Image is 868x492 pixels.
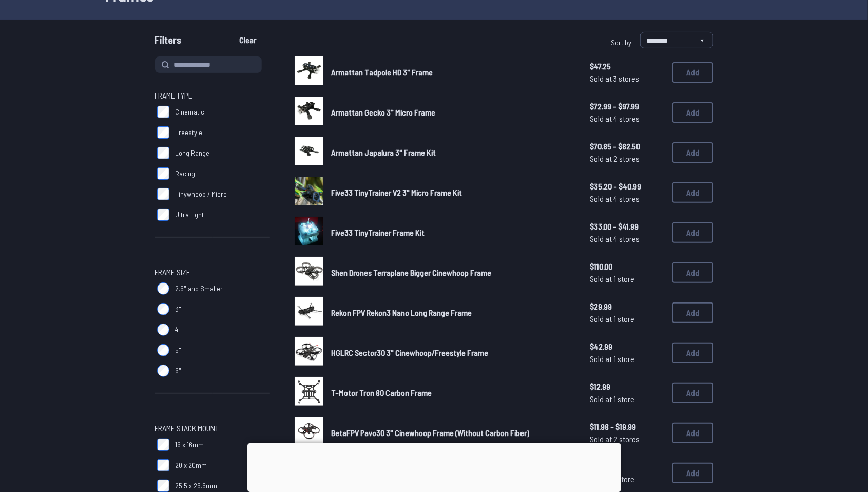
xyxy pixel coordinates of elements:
span: Sold at 1 store [590,393,664,405]
span: 2.5" and Smaller [176,283,223,294]
button: Add [672,62,713,83]
span: $72.99 - $97.99 [590,100,664,112]
button: Add [672,222,713,243]
input: Long Range [157,147,169,159]
span: 6"+ [176,366,185,376]
input: 2.5" and Smaller [157,282,169,295]
span: Sold at 1 store [590,473,664,485]
span: Five33 TinyTrainer Frame Kit [332,228,425,237]
a: Five33 TinyTrainer Frame Kit [332,226,574,239]
span: Rekon FPV Rekon3 Nano Long Range Frame [332,308,472,317]
a: image [295,257,323,289]
input: Tinywhoop / Micro [157,188,169,200]
button: Add [672,383,713,403]
span: Ultra-light [176,210,204,220]
span: Sold at 2 stores [590,153,664,165]
button: Add [672,182,713,203]
a: image [295,177,323,209]
img: image [295,257,323,286]
button: Add [672,142,713,163]
a: image [295,217,323,249]
span: BetaFPV Pavo30 3" Cinewhoop Frame (Without Carbon Fiber) [332,428,530,438]
a: image [295,97,323,128]
button: Add [672,463,713,483]
span: Armattan Japalura 3" Frame Kit [332,147,436,157]
span: Sold at 4 stores [590,233,664,245]
a: image [295,56,323,88]
img: image [295,56,323,85]
a: HGLRC Sector30 3" Cinewhoop/Freestyle Frame [332,347,574,359]
span: Sold at 4 stores [590,193,664,205]
input: 3" [157,303,169,315]
span: $62.99 [590,461,664,473]
span: 25.5 x 25.5mm [176,481,218,491]
span: $35.20 - $40.99 [590,180,664,193]
img: image [295,137,323,165]
a: image [295,337,323,369]
input: Cinematic [157,106,169,118]
span: Frame Type [155,89,193,102]
a: T-Motor Tron 80 Carbon Frame [332,387,574,399]
a: image [295,297,323,329]
input: 6"+ [157,365,169,377]
span: Shen Drones Terraplane Bigger Cinewhoop Frame [332,268,492,277]
span: 16 x 16mm [176,440,204,450]
input: 16 x 16mm [157,439,169,451]
span: Sort by [611,38,632,47]
span: $11.98 - $19.99 [590,421,664,433]
a: image [295,377,323,409]
span: Filters [155,32,182,52]
span: Frame Stack Mount [155,422,219,434]
span: Five33 TinyTrainer V2 3" Micro Frame Kit [332,187,462,197]
a: image [295,417,323,449]
span: Tinywhoop / Micro [176,189,227,199]
img: image [295,377,323,406]
span: Long Range [176,148,210,158]
button: Add [672,343,713,363]
img: image [295,297,323,326]
button: Clear [231,32,265,48]
span: 3" [176,304,182,314]
button: Add [672,302,713,323]
span: 20 x 20mm [176,460,207,470]
span: 5" [176,345,182,355]
img: image [295,97,323,125]
a: Five33 TinyTrainer V2 3" Micro Frame Kit [332,186,574,199]
span: Sold at 1 store [590,313,664,325]
button: Add [672,262,713,283]
input: 20 x 20mm [157,459,169,471]
a: Armattan Japalura 3" Frame Kit [332,146,574,159]
img: image [295,177,323,205]
span: 4" [176,325,181,335]
input: 4" [157,324,169,336]
span: Armattan Gecko 3" Micro Frame [332,107,436,117]
a: Rekon FPV Rekon3 Nano Long Range Frame [332,307,574,319]
span: Sold at 4 stores [590,112,664,125]
img: image [295,417,323,446]
span: $47.25 [590,60,664,72]
span: Racing [176,168,196,179]
input: Racing [157,167,169,180]
span: $33.00 - $41.99 [590,220,664,233]
input: 25.5 x 25.5mm [157,480,169,492]
select: Sort by [640,32,713,48]
a: Armattan Tadpole HD 3" Frame [332,66,574,79]
span: $12.99 [590,381,664,393]
iframe: Advertisement [247,443,621,489]
input: 5" [157,344,169,356]
span: Armattan Tadpole HD 3" Frame [332,67,433,77]
span: HGLRC Sector30 3" Cinewhoop/Freestyle Frame [332,348,489,357]
button: Add [672,423,713,443]
a: image [295,137,323,168]
a: Armattan Gecko 3" Micro Frame [332,106,574,119]
span: Sold at 3 stores [590,72,664,85]
span: $70.85 - $82.50 [590,140,664,153]
span: Cinematic [176,107,205,117]
button: Add [672,102,713,123]
img: image [295,217,323,245]
img: image [295,337,323,366]
a: BetaFPV Pavo30 3" Cinewhoop Frame (Without Carbon Fiber) [332,427,574,439]
span: Freestyle [176,127,203,138]
a: Shen Drones Terraplane Bigger Cinewhoop Frame [332,267,574,279]
span: Sold at 1 store [590,353,664,365]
